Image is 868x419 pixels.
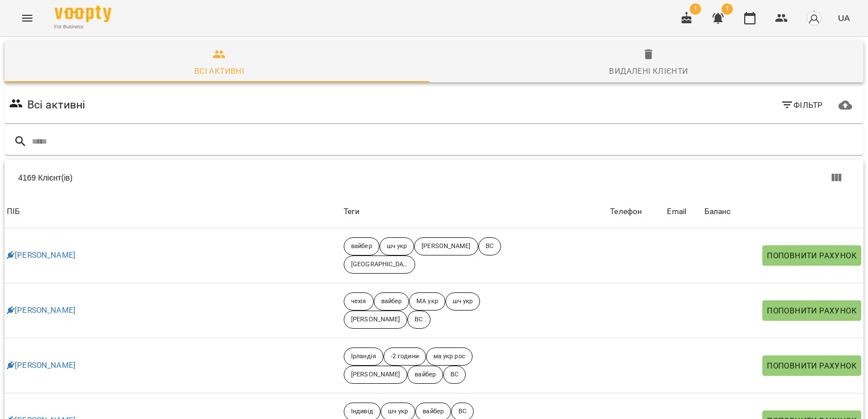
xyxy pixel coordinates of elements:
[767,304,857,317] span: Поповнити рахунок
[379,237,415,255] div: шч укр
[194,64,244,78] div: Всі активні
[423,407,444,417] p: вайбер
[416,297,438,307] p: МА укр
[450,370,458,380] p: ВС
[823,164,850,191] button: Показати колонки
[690,3,701,15] span: 1
[27,96,86,114] h6: Всі активні
[407,366,443,384] div: вайбер
[351,260,408,270] p: [GEOGRAPHIC_DATA]
[667,205,699,219] span: Email
[415,370,436,380] p: вайбер
[351,315,400,325] p: [PERSON_NAME]
[7,360,76,371] a: [PERSON_NAME]
[458,407,466,417] p: ВС
[453,297,473,307] p: шч укр
[351,242,372,252] p: вайбер
[7,205,339,219] span: ПІБ
[351,370,400,380] p: [PERSON_NAME]
[433,352,465,362] p: ма укр рос
[762,245,861,266] button: Поповнити рахунок
[407,311,430,329] div: ВС
[351,297,366,307] p: чехія
[414,237,478,255] div: [PERSON_NAME]
[443,366,466,384] div: ВС
[426,347,473,366] div: ма укр рос
[7,205,20,219] div: ПІБ
[7,205,20,219] div: Sort
[721,3,733,15] span: 1
[7,305,76,316] a: [PERSON_NAME]
[838,12,850,24] span: UA
[704,205,731,219] div: Sort
[609,64,688,78] div: Видалені клієнти
[415,315,423,325] p: ВС
[781,98,823,112] span: Фільтр
[767,359,857,372] span: Поповнити рахунок
[610,205,642,219] div: Sort
[351,407,373,417] p: Індивід
[7,250,76,261] a: [PERSON_NAME]
[388,407,408,417] p: шч укр
[344,205,606,219] div: Теги
[344,311,407,329] div: [PERSON_NAME]
[610,205,642,219] div: Телефон
[409,292,445,311] div: МА укр
[383,347,426,366] div: -2 години
[351,352,376,362] p: Ірландія
[344,347,383,366] div: Ірландія
[667,205,686,219] div: Email
[610,205,662,219] span: Телефон
[14,5,41,32] button: Menu
[704,205,861,219] span: Баланс
[55,6,111,22] img: Voopty Logo
[762,355,861,376] button: Поповнити рахунок
[391,352,419,362] p: -2 години
[344,255,415,274] div: [GEOGRAPHIC_DATA]
[381,297,402,307] p: вайбер
[833,7,854,28] button: UA
[767,249,857,262] span: Поповнити рахунок
[478,237,501,255] div: ВС
[5,160,863,196] div: Table Toolbar
[422,242,470,252] p: [PERSON_NAME]
[374,292,410,311] div: вайбер
[344,366,407,384] div: [PERSON_NAME]
[704,205,731,219] div: Баланс
[762,300,861,321] button: Поповнити рахунок
[486,242,494,252] p: ВС
[387,242,407,252] p: шч укр
[806,10,822,26] img: avatar_s.png
[18,172,448,183] div: 4169 Клієнт(ів)
[667,205,686,219] div: Sort
[55,23,111,31] span: For Business
[344,292,374,311] div: чехія
[776,95,828,115] button: Фільтр
[445,292,481,311] div: шч укр
[344,237,379,255] div: вайбер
